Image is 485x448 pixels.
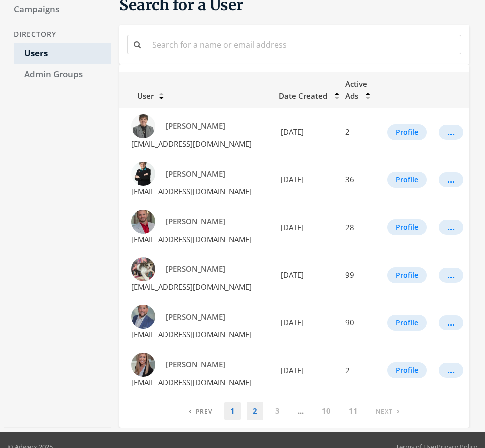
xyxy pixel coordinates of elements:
[131,329,252,339] span: [EMAIL_ADDRESS][DOMAIN_NAME]
[159,260,232,278] a: [PERSON_NAME]
[339,204,381,251] td: 28
[273,299,339,346] td: [DATE]
[273,204,339,251] td: [DATE]
[183,402,406,420] nav: pagination
[131,353,155,377] img: Katie Waldroup profile
[439,125,463,140] button: ...
[343,402,364,420] a: 11
[131,162,155,186] img: Anita Waldroup profile
[316,402,337,420] a: 10
[4,25,111,44] div: Directory
[339,299,381,346] td: 90
[339,156,381,203] td: 36
[166,312,225,322] span: [PERSON_NAME]
[447,322,455,323] div: ...
[131,377,252,387] span: [EMAIL_ADDRESS][DOMAIN_NAME]
[247,402,263,420] a: 2
[397,406,400,416] span: ›
[159,165,232,183] a: [PERSON_NAME]
[387,267,427,283] button: Profile
[387,315,427,331] button: Profile
[273,156,339,203] td: [DATE]
[339,347,381,394] td: 2
[159,355,232,374] a: [PERSON_NAME]
[447,370,455,371] div: ...
[339,251,381,299] td: 99
[134,41,141,48] i: Search for a name or email address
[166,359,225,369] span: [PERSON_NAME]
[159,308,232,326] a: [PERSON_NAME]
[439,172,463,187] button: ...
[224,402,241,420] a: 1
[279,91,327,101] span: Date Created
[439,363,463,378] button: ...
[439,315,463,330] button: ...
[166,264,225,274] span: [PERSON_NAME]
[273,108,339,156] td: [DATE]
[447,227,455,228] div: ...
[159,117,232,135] a: [PERSON_NAME]
[439,268,463,283] button: ...
[131,139,252,149] span: [EMAIL_ADDRESS][DOMAIN_NAME]
[159,212,232,231] a: [PERSON_NAME]
[447,275,455,276] div: ...
[131,282,252,292] span: [EMAIL_ADDRESS][DOMAIN_NAME]
[345,79,367,101] span: Active Ads
[447,132,455,133] div: ...
[125,91,154,101] span: User
[387,219,427,235] button: Profile
[387,362,427,378] button: Profile
[14,43,111,64] a: Users
[131,210,155,234] img: Brian Ellis profile
[439,220,463,235] button: ...
[387,124,427,140] button: Profile
[447,179,455,180] div: ...
[131,257,155,281] img: Carol McClintock profile
[370,402,406,420] a: Next
[131,234,252,244] span: [EMAIL_ADDRESS][DOMAIN_NAME]
[273,251,339,299] td: [DATE]
[269,402,286,420] a: 3
[14,64,111,85] a: Admin Groups
[131,114,155,138] img: Amity Waldroup profile
[387,172,427,188] button: Profile
[131,305,155,329] img: Grant Waldroup profile
[273,347,339,394] td: [DATE]
[166,121,225,131] span: [PERSON_NAME]
[166,169,225,179] span: [PERSON_NAME]
[131,186,252,196] span: [EMAIL_ADDRESS][DOMAIN_NAME]
[339,108,381,156] td: 2
[166,216,225,226] span: [PERSON_NAME]
[146,35,461,54] input: Search for a name or email address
